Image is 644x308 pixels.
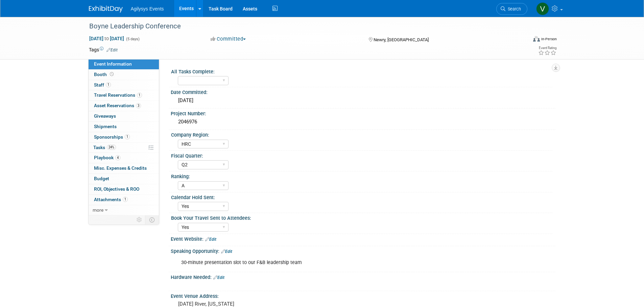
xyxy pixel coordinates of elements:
[107,145,116,150] span: 24%
[94,134,130,140] span: Sponsorships
[94,197,128,202] span: Attachments
[89,59,159,69] a: Event Information
[145,215,159,224] td: Toggle Event Tabs
[205,237,216,242] a: Edit
[213,275,224,280] a: Edit
[89,6,123,13] img: ExhibitDay
[208,35,248,43] button: Committed
[94,176,109,181] span: Budget
[89,143,159,153] a: Tasks24%
[125,134,130,139] span: 1
[94,155,120,160] span: Playbook
[89,35,124,42] span: [DATE] [DATE]
[131,6,164,11] span: Agilysys Events
[89,122,159,132] a: Shipments
[134,215,145,224] td: Personalize Event Tab Strip
[536,2,549,15] img: Vaitiare Munoz
[176,95,550,106] div: [DATE]
[94,113,116,119] span: Giveaways
[89,153,159,163] a: Playbook4
[137,93,142,98] span: 1
[103,36,110,41] span: to
[374,37,429,42] span: Newry, [GEOGRAPHIC_DATA]
[94,61,132,67] span: Event Information
[89,195,159,205] a: Attachments1
[94,165,147,171] span: Misc. Expenses & Credits
[176,117,550,127] div: 2046976
[89,174,159,184] a: Budget
[94,186,139,192] span: ROI, Objectives & ROO
[115,155,120,160] span: 4
[171,192,552,201] div: Calendar Hold Sent:
[106,82,111,87] span: 1
[89,70,159,80] a: Booth
[171,234,555,243] div: Event Website:
[125,37,140,41] span: (5 days)
[87,20,517,32] div: Boyne Leadership Conference
[94,92,142,98] span: Travel Reservations
[94,124,117,129] span: Shipments
[496,3,527,15] a: Search
[171,171,552,180] div: Ranking:
[89,163,159,173] a: Misc. Expenses & Credits
[176,256,481,269] div: 30-minute presentation slot to our F&B leadership team
[171,130,552,138] div: Company Region:
[106,48,118,52] a: Edit
[171,246,555,255] div: Speaking Opportunity:
[89,184,159,194] a: ROI, Objectives & ROO
[221,249,232,254] a: Edit
[123,197,128,202] span: 1
[171,87,555,96] div: Date Committed:
[487,35,557,45] div: Event Format
[89,46,118,53] td: Tags
[171,109,555,117] div: Project Number:
[538,46,556,50] div: Event Rating
[93,207,103,213] span: more
[93,145,116,150] span: Tasks
[89,80,159,90] a: Staff1
[136,103,141,108] span: 3
[89,101,159,111] a: Asset Reservations3
[94,72,115,77] span: Booth
[171,151,552,159] div: Fiscal Quarter:
[178,301,324,307] pre: [DATE] River, [US_STATE]
[94,82,111,88] span: Staff
[94,103,141,108] span: Asset Reservations
[171,213,552,221] div: Book Your Travel Sent to Attendees:
[171,272,555,281] div: Hardware Needed:
[89,90,159,100] a: Travel Reservations1
[89,205,159,215] a: more
[109,72,115,77] span: Booth not reserved yet
[533,36,540,42] img: Format-Inperson.png
[171,67,552,75] div: All Tasks Complete:
[89,132,159,142] a: Sponsorships1
[505,6,521,11] span: Search
[541,37,557,42] div: In-Person
[89,111,159,121] a: Giveaways
[171,291,555,300] div: Event Venue Address:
